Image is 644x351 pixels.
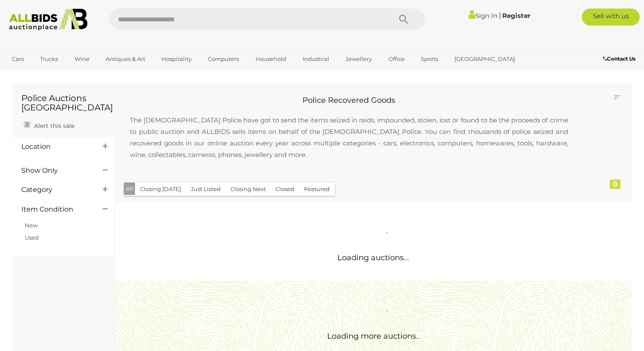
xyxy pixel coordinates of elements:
[25,234,39,241] a: Used
[582,9,640,26] a: Sell with us
[5,9,92,31] img: Allbids.com.au
[202,52,244,66] a: Computers
[186,183,226,196] button: Just Listed
[610,180,621,189] div: 0
[135,183,186,196] button: Closing [DATE]
[100,52,151,66] a: Antiques & Art
[449,52,520,66] a: [GEOGRAPHIC_DATA]
[469,12,497,20] a: Sign In
[21,206,90,213] h4: Item Condition
[250,52,292,66] a: Household
[121,96,577,105] h2: Police Recovered Goods
[6,52,29,66] a: Cars
[340,52,377,66] a: Jewellery
[499,11,501,20] span: |
[124,183,135,195] button: All
[603,54,638,64] a: Contact Us
[382,9,425,30] button: Search
[25,222,37,229] a: New
[156,52,197,66] a: Hospitality
[603,55,635,62] b: Contact Us
[69,52,95,66] a: Wine
[21,143,90,151] h4: Location
[21,93,106,112] h1: Police Auctions [GEOGRAPHIC_DATA]
[32,122,75,130] span: Alert this sale
[327,331,420,341] span: Loading more auctions..
[21,167,90,174] h4: Show Only
[21,119,77,131] a: Alert this sale
[21,186,90,194] h4: Category
[121,106,577,169] p: The [DEMOGRAPHIC_DATA] Police have got to send the items seized in raids, impounded, stolen, lost...
[34,52,63,66] a: Trucks
[337,253,409,262] span: Loading auctions...
[297,52,335,66] a: Industrial
[502,12,530,20] a: Register
[270,183,299,196] button: Closed
[415,52,444,66] a: Sports
[299,183,335,196] button: Featured
[225,183,271,196] button: Closing Next
[383,52,410,66] a: Office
